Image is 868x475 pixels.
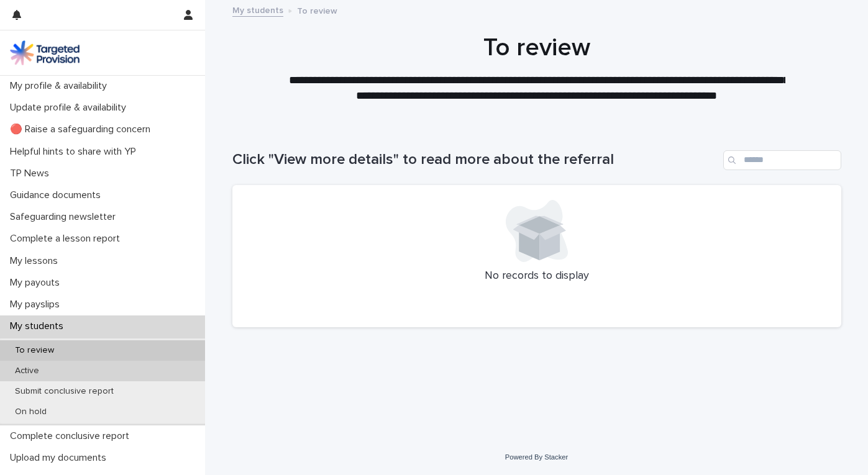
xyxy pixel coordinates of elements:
p: Complete conclusive report [5,430,139,442]
p: Complete a lesson report [5,233,130,245]
p: To review [5,345,64,356]
p: Helpful hints to share with YP [5,146,146,158]
p: Guidance documents [5,189,111,201]
h1: To review [232,33,841,63]
h1: Click "View more details" to read more about the referral [232,151,718,169]
p: My payouts [5,277,70,289]
p: My profile & availability [5,80,117,92]
a: Powered By Stacker [505,453,568,461]
input: Search [723,150,841,170]
p: Submit conclusive report [5,386,124,397]
p: Upload my documents [5,452,116,464]
p: Safeguarding newsletter [5,211,126,223]
p: No records to display [247,269,826,283]
p: My lessons [5,255,68,267]
img: M5nRWzHhSzIhMunXDL62 [10,40,80,65]
p: TP News [5,168,59,179]
a: My students [232,2,283,17]
p: Update profile & availability [5,102,136,114]
p: 🔴 Raise a safeguarding concern [5,124,160,135]
p: Active [5,366,49,376]
p: To review [297,3,337,17]
p: On hold [5,407,57,417]
p: My students [5,320,73,332]
p: My payslips [5,299,70,310]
